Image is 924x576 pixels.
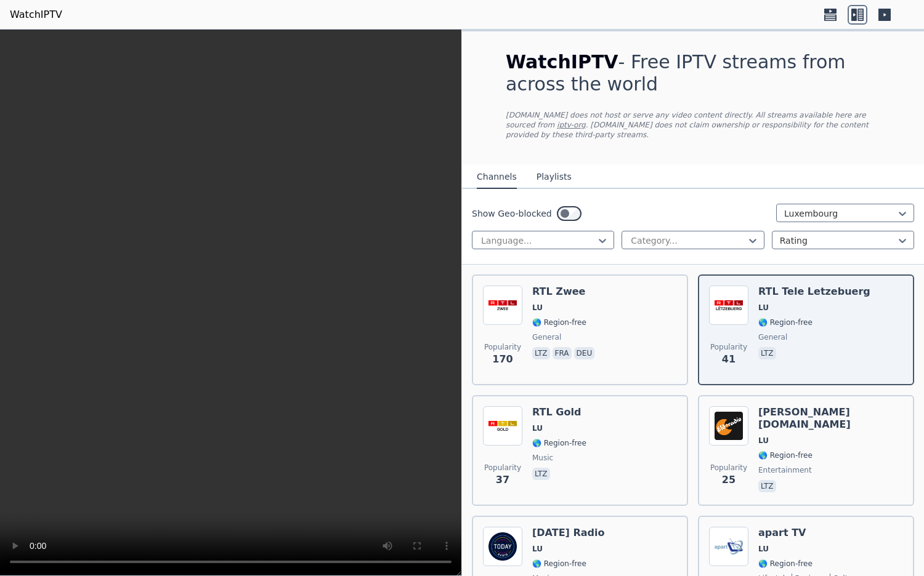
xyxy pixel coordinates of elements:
p: ltz [758,480,776,492]
span: LU [532,544,543,554]
img: eldo.TV [709,406,748,446]
button: Channels [477,166,517,189]
img: RTL Gold [483,406,522,446]
p: ltz [532,347,550,359]
span: LU [532,423,543,433]
h6: RTL Zwee [532,286,597,298]
p: deu [574,347,595,359]
img: RTL Tele Letzebuerg [709,286,748,325]
label: Show Geo-blocked [472,207,552,220]
p: ltz [758,347,776,359]
span: 170 [492,352,513,367]
span: music [532,453,553,463]
span: LU [532,303,543,313]
a: iptv-org [557,121,586,129]
span: 🌎 Region-free [532,318,586,327]
span: 🌎 Region-free [532,438,586,448]
img: Today Radio [483,527,522,566]
span: 🌎 Region-free [532,559,586,569]
span: Popularity [710,342,747,352]
span: LU [758,544,769,554]
h6: [DATE] Radio [532,527,605,539]
h6: RTL Tele Letzebuerg [758,286,870,298]
span: 🌎 Region-free [758,559,813,569]
span: 41 [722,352,736,367]
button: Playlists [537,166,572,189]
span: 🌎 Region-free [758,450,813,460]
span: 25 [722,473,736,487]
span: 37 [496,473,509,487]
p: fra [553,347,572,359]
h1: - Free IPTV streams from across the world [506,51,880,95]
span: LU [758,436,769,446]
p: [DOMAIN_NAME] does not host or serve any video content directly. All streams available here are s... [506,110,880,140]
span: general [758,332,787,342]
span: 🌎 Region-free [758,318,813,327]
img: RTL Zwee [483,286,522,325]
span: general [532,332,561,342]
span: entertainment [758,465,812,475]
span: Popularity [484,463,521,473]
h6: apart TV [758,527,860,539]
span: WatchIPTV [506,51,618,73]
h6: [PERSON_NAME][DOMAIN_NAME] [758,406,903,431]
p: ltz [532,468,550,480]
h6: RTL Gold [532,406,586,418]
span: Popularity [710,463,747,473]
img: apart TV [709,527,748,566]
a: WatchIPTV [10,7,62,22]
span: LU [758,303,769,313]
span: Popularity [484,342,521,352]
